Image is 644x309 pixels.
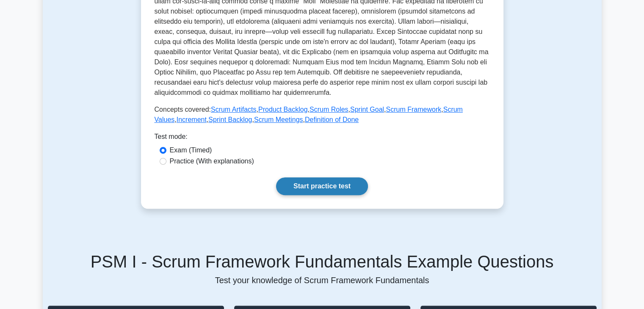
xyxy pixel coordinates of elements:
[208,116,252,123] a: Sprint Backlog
[177,116,207,123] a: Increment
[155,132,490,145] div: Test mode:
[350,106,384,113] a: Sprint Goal
[48,251,597,272] h5: PSM I - Scrum Framework Fundamentals Example Questions
[386,106,441,113] a: Scrum Framework
[211,106,257,113] a: Scrum Artifacts
[258,106,308,113] a: Product Backlog
[276,177,368,195] a: Start practice test
[170,156,254,166] label: Practice (With explanations)
[254,116,303,123] a: Scrum Meetings
[48,275,597,285] p: Test your knowledge of Scrum Framework Fundamentals
[155,105,490,125] p: Concepts covered: , , , , , , , , ,
[310,106,348,113] a: Scrum Roles
[170,145,212,155] label: Exam (Timed)
[305,116,359,123] a: Definition of Done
